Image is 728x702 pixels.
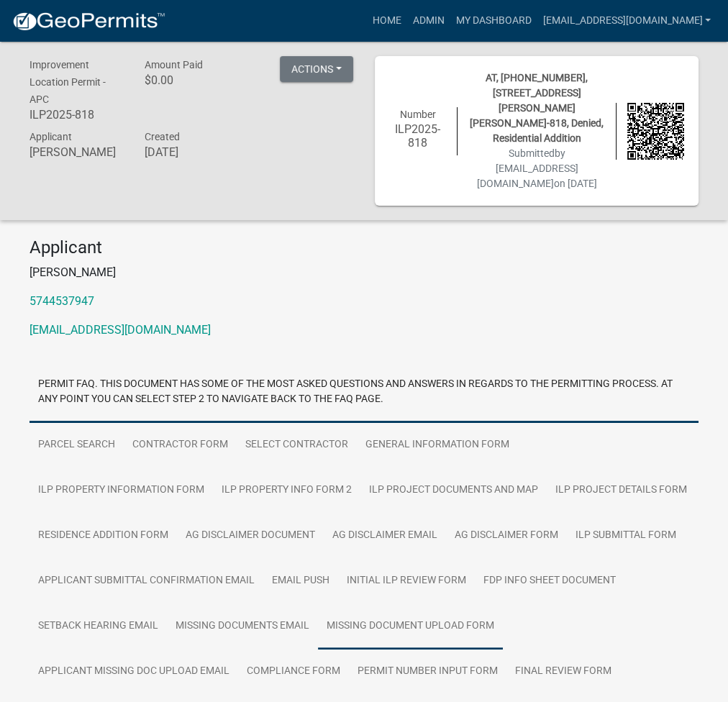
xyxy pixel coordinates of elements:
span: by [EMAIL_ADDRESS][DOMAIN_NAME] [477,147,578,189]
h6: $0.00 [145,73,238,87]
a: Contractor Form [124,422,237,468]
a: ILP Project Details Form [547,468,696,514]
a: Compliance Form [238,649,349,695]
a: Applicant Submittal Confirmation Email [29,558,263,604]
a: Permit FAQ. This document has some of the most asked questions and answers in regards to the perm... [29,362,699,423]
h6: ILP2025-818 [29,108,123,122]
a: Missing Documents Email [167,603,318,649]
a: Ag Disclaimer Form [446,513,567,559]
a: 5744537947 [29,294,94,308]
span: Number [400,109,436,120]
a: Setback Hearing Email [29,603,167,649]
a: Final Review Form [506,649,620,695]
a: ILP Property Information Form [29,468,213,514]
h6: [DATE] [145,145,238,159]
a: Select contractor [237,422,357,468]
a: Admin [406,7,450,35]
span: Applicant [29,131,72,142]
span: AT, [PHONE_NUMBER], [STREET_ADDRESS][PERSON_NAME][PERSON_NAME]-818, Denied, Residential Addition [470,72,604,144]
span: Amount Paid [145,59,203,70]
span: Improvement Location Permit - APC [29,59,106,105]
a: FDP INFO Sheet Document [475,558,624,604]
span: Created [145,131,180,142]
a: My Dashboard [450,7,537,35]
p: [PERSON_NAME] [29,264,699,281]
a: [EMAIL_ADDRESS][DOMAIN_NAME] [29,323,211,337]
a: Home [366,7,406,35]
a: Ag Disclaimer Document [177,513,324,559]
a: Email Push [263,558,338,604]
img: QR code [627,103,684,160]
a: Applicant Missing Doc Upload Email [29,649,238,695]
a: ILP Submittal Form [567,513,685,559]
a: ILP Project Documents and Map [360,468,547,514]
a: ILP Property Info Form 2 [213,468,360,514]
a: Ag Disclaimer Email [324,513,446,559]
a: Residence Addition Form [29,513,177,559]
button: Actions [280,56,353,82]
a: [EMAIL_ADDRESS][DOMAIN_NAME] [537,7,716,35]
a: Permit Number Input Form [349,649,506,695]
a: Parcel search [29,422,124,468]
a: General Information Form [357,422,518,468]
h4: Applicant [29,237,699,258]
a: Initial ILP Review Form [338,558,475,604]
a: Missing Document Upload Form [318,603,503,649]
span: Submitted on [DATE] [477,147,597,189]
h6: ILP2025-818 [389,122,446,150]
h6: [PERSON_NAME] [29,145,123,159]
